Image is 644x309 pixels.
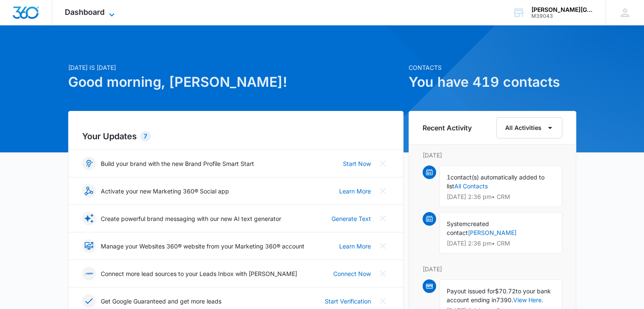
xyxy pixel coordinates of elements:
[101,187,229,196] p: Activate your new Marketing 360® Social app
[496,296,513,303] span: 7390.
[101,214,281,223] p: Create powerful brand messaging with our new AI text generator
[101,297,221,306] p: Get Google Guaranteed and get more leads
[325,297,371,306] a: Start Verification
[468,229,517,236] a: [PERSON_NAME]
[68,63,404,72] p: [DATE] is [DATE]
[495,287,516,295] span: $70.72
[339,242,371,251] a: Learn More
[447,220,489,236] span: created contact
[454,182,488,190] a: All Contacts
[333,269,371,278] a: Connect Now
[423,151,562,160] p: [DATE]
[447,240,555,246] p: [DATE] 2:36 pm • CRM
[343,159,371,168] a: Start Now
[68,72,404,92] h1: Good morning, [PERSON_NAME]!
[65,8,105,17] span: Dashboard
[409,72,576,92] h1: You have 419 contacts
[447,174,451,181] span: 1
[376,267,390,280] button: Close
[376,239,390,253] button: Close
[423,123,472,133] h6: Recent Activity
[332,214,371,223] a: Generate Text
[376,294,390,308] button: Close
[409,63,576,72] p: Contacts
[447,194,555,200] p: [DATE] 2:36 pm • CRM
[140,131,151,141] div: 7
[531,6,593,13] div: account name
[339,187,371,196] a: Learn More
[447,220,467,227] span: System
[423,265,562,273] p: [DATE]
[101,269,297,278] p: Connect more lead sources to your Leads Inbox with [PERSON_NAME]
[376,212,390,225] button: Close
[101,159,254,168] p: Build your brand with the new Brand Profile Smart Start
[531,13,593,19] div: account id
[447,174,544,190] span: contact(s) automatically added to list
[376,184,390,198] button: Close
[513,296,543,303] a: View Here.
[447,287,495,295] span: Payout issued for
[496,117,562,138] button: All Activities
[101,242,304,251] p: Manage your Websites 360® website from your Marketing 360® account
[82,130,390,143] h2: Your Updates
[376,157,390,170] button: Close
